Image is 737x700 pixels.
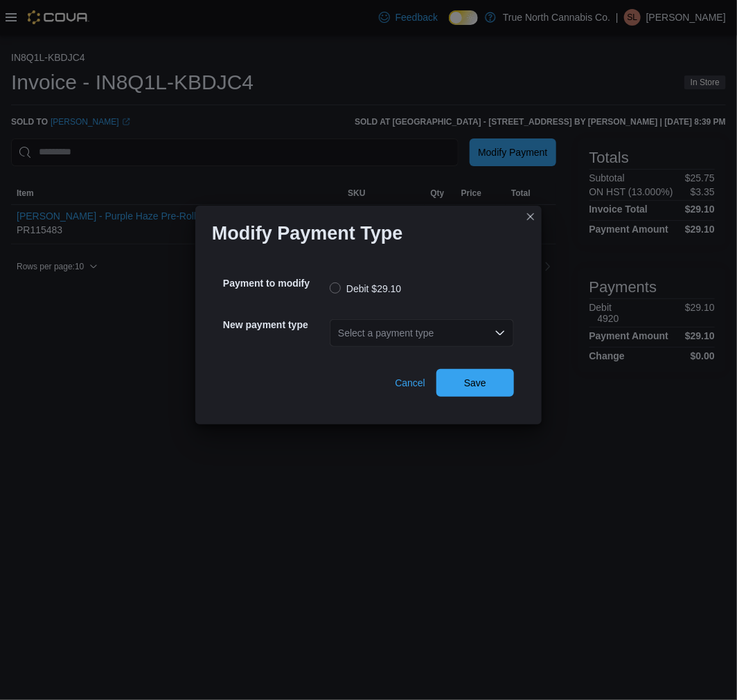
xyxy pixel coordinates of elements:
[338,325,339,341] input: Accessible screen reader label
[389,369,431,397] button: Cancel
[464,376,486,390] span: Save
[436,369,514,397] button: Save
[223,269,327,297] h5: Payment to modify
[330,280,401,297] label: Debit $29.10
[223,311,327,339] h5: New payment type
[212,222,403,244] h1: Modify Payment Type
[395,376,425,390] span: Cancel
[522,208,539,225] button: Closes this modal window
[495,327,506,339] button: Open list of options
